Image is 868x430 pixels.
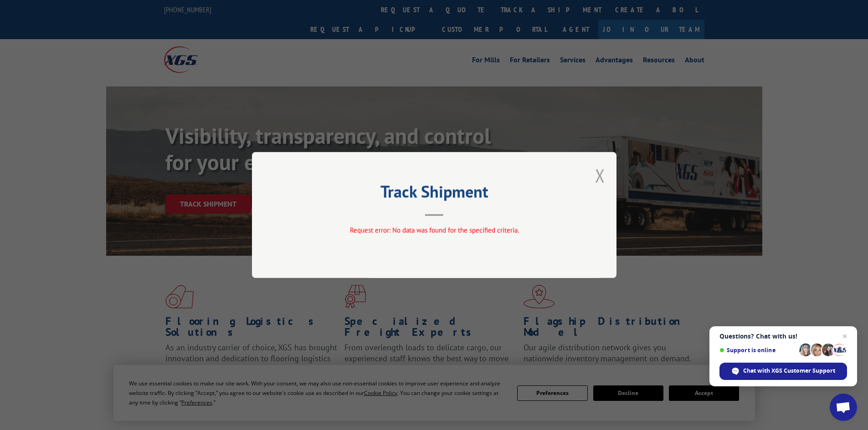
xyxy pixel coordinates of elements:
[743,367,835,375] span: Chat with XGS Customer Support
[719,347,796,354] span: Support is online
[298,185,571,202] h2: Track Shipment
[595,163,605,187] button: Close modal
[349,226,519,234] span: Request error: No data was found for the specified criteria.
[830,394,857,421] div: Open chat
[719,333,847,340] span: Questions? Chat with us!
[839,331,850,342] span: Close chat
[719,363,847,380] div: Chat with XGS Customer Support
